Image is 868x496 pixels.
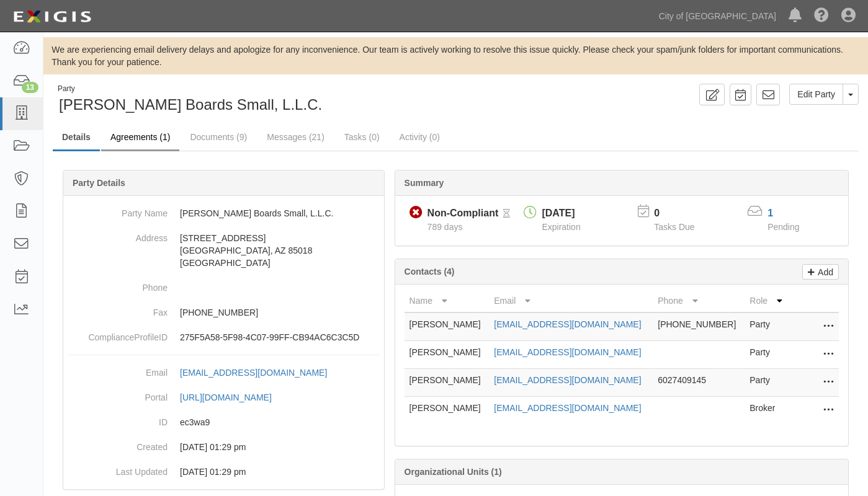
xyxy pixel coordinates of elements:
div: [DATE] [542,206,580,221]
a: [EMAIL_ADDRESS][DOMAIN_NAME] [494,319,641,329]
i: Pending Review [503,210,510,218]
div: Becker Boards Small, L.L.C. [53,84,447,115]
div: 13 [22,82,38,93]
a: [EMAIL_ADDRESS][DOMAIN_NAME] [494,375,641,385]
div: We are experiencing email delivery delays and apologize for any inconvenience. Our team is active... [43,43,868,68]
p: 0 [654,206,710,221]
td: Party [745,312,789,341]
a: Tasks (0) [335,125,389,149]
a: [URL][DOMAIN_NAME] [180,392,285,402]
p: 275F5A58-5F98-4C07-99FF-CB94AC6C3C5D [180,331,379,343]
dd: [PHONE_NUMBER] [68,300,379,325]
b: Organizational Units (1) [405,467,502,477]
th: Email [489,290,653,312]
a: Agreements (1) [101,125,179,151]
a: Details [53,125,100,151]
dt: ComplianceProfileID [68,325,168,343]
span: [PERSON_NAME] Boards Small, L.L.C. [59,96,322,113]
dt: Portal [68,385,168,404]
th: Role [745,290,789,312]
th: Name [405,290,490,312]
span: Since 06/30/2023 [427,222,463,232]
i: Non-Compliant [409,206,423,219]
span: Pending [767,222,799,232]
b: Contacts (4) [405,267,455,277]
div: Party [58,84,322,94]
b: Party Details [73,178,125,188]
a: [EMAIL_ADDRESS][DOMAIN_NAME] [494,347,641,357]
dd: ec3wa9 [68,410,379,435]
div: [EMAIL_ADDRESS][DOMAIN_NAME] [180,366,327,379]
a: Documents (9) [181,125,256,149]
dd: [STREET_ADDRESS] [GEOGRAPHIC_DATA], AZ 85018 [GEOGRAPHIC_DATA] [68,226,379,275]
p: Add [815,265,833,279]
td: [PERSON_NAME] [405,397,490,425]
dt: Email [68,360,168,379]
td: Party [745,369,789,397]
a: Activity (0) [390,125,449,149]
td: [PERSON_NAME] [405,312,490,341]
i: Help Center - Complianz [814,9,829,24]
a: [EMAIL_ADDRESS][DOMAIN_NAME] [494,403,641,413]
th: Phone [653,290,745,312]
td: 6027409145 [653,369,745,397]
td: [PERSON_NAME] [405,341,490,369]
dt: Party Name [68,201,168,219]
dd: 06/30/2023 01:29 pm [68,435,379,459]
a: Edit Party [789,84,843,105]
dt: Created [68,435,168,453]
b: Summary [405,178,444,188]
td: Party [745,341,789,369]
dt: Last Updated [68,459,168,478]
dt: Phone [68,275,168,294]
dt: ID [68,410,168,428]
dd: [PERSON_NAME] Boards Small, L.L.C. [68,201,379,226]
div: Non-Compliant [427,206,499,221]
a: 1 [767,208,773,218]
a: Add [802,264,839,280]
dt: Fax [68,300,168,319]
dt: Address [68,226,168,244]
dd: 06/30/2023 01:29 pm [68,459,379,484]
span: Tasks Due [654,222,694,232]
td: [PHONE_NUMBER] [653,312,745,341]
img: logo-5460c22ac91f19d4615b14bd174203de0afe785f0fc80cf4dbbc73dc1793850b.png [9,6,95,28]
a: Messages (21) [257,125,334,149]
td: Broker [745,397,789,425]
span: Expiration [542,222,580,232]
td: [PERSON_NAME] [405,369,490,397]
a: [EMAIL_ADDRESS][DOMAIN_NAME] [180,368,341,378]
a: City of [GEOGRAPHIC_DATA] [653,4,782,29]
